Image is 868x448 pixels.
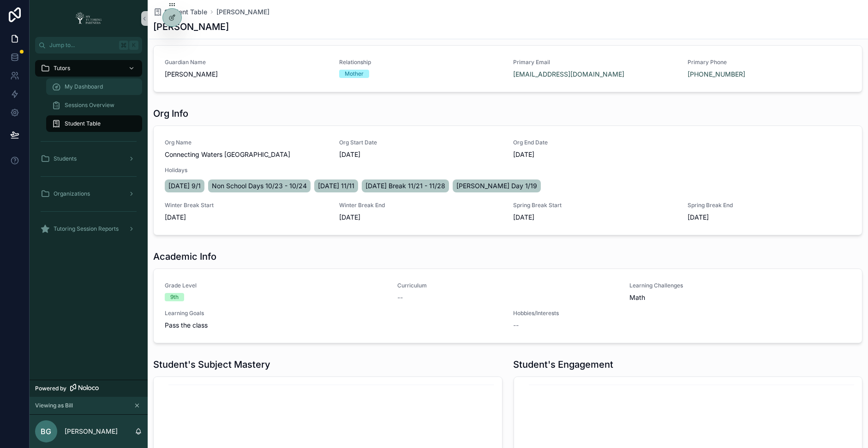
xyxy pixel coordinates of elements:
[165,139,328,146] span: Org Name
[365,181,445,191] span: [DATE] Break 11/21 - 11/28
[165,150,328,159] span: Connecting Waters [GEOGRAPHIC_DATA]
[397,293,403,302] span: --
[46,115,142,132] a: Student Table
[65,83,103,90] span: My Dashboard
[46,78,142,95] a: My Dashboard
[339,139,503,146] span: Org Start Date
[165,167,851,174] span: Holidays
[514,139,677,146] span: Org End Date
[35,385,66,392] span: Powered by
[153,358,270,371] h1: Student's Subject Mastery
[514,358,614,371] h1: Student's Engagement
[688,59,851,66] span: Primary Phone
[46,97,142,113] a: Sessions Overview
[153,107,188,120] h1: Org Info
[514,59,677,66] span: Primary Email
[345,70,364,78] div: Mother
[629,293,851,302] span: Math
[688,213,851,222] span: [DATE]
[688,202,851,209] span: Spring Break End
[30,380,148,397] a: Powered by
[165,202,328,209] span: Winter Break Start
[513,310,851,317] span: Hobbies/Interests
[514,150,677,159] span: [DATE]
[216,7,269,17] a: [PERSON_NAME]
[339,202,503,209] span: Winter Break End
[153,7,207,17] a: Student Table
[153,20,229,33] h1: [PERSON_NAME]
[165,310,502,317] span: Learning Goals
[318,181,354,191] span: [DATE] 11/11
[688,70,745,79] a: [PHONE_NUMBER]
[54,65,70,72] span: Tutors
[165,213,328,222] span: [DATE]
[339,150,503,159] span: [DATE]
[170,293,179,301] div: 9th
[35,150,142,167] a: Students
[165,321,502,330] span: Pass the class
[54,190,90,197] span: Organizations
[514,202,677,209] span: Spring Break Start
[35,402,73,409] span: Viewing as Bill
[629,282,851,289] span: Learning Challenges
[168,181,201,191] span: [DATE] 9/1
[54,225,119,233] span: Tutoring Session Reports
[212,181,307,191] span: Non School Days 10/23 - 10/24
[165,59,328,66] span: Guardian Name
[165,70,328,79] span: [PERSON_NAME]
[49,42,115,49] span: Jump to...
[339,213,503,222] span: [DATE]
[153,250,216,263] h1: Academic Info
[164,7,207,17] span: Student Table
[35,37,142,54] button: Jump to...K
[30,54,148,249] div: scrollable content
[339,59,503,66] span: Relationship
[41,426,52,437] span: BG
[72,11,105,26] img: App logo
[65,102,114,109] span: Sessions Overview
[456,181,537,191] span: [PERSON_NAME] Day 1/19
[65,120,101,127] span: Student Table
[514,70,625,79] a: [EMAIL_ADDRESS][DOMAIN_NAME]
[35,60,142,77] a: Tutors
[165,282,386,289] span: Grade Level
[397,282,619,289] span: Curriculum
[130,42,138,49] span: K
[54,155,77,162] span: Students
[513,321,519,330] span: --
[65,427,118,436] p: [PERSON_NAME]
[35,221,142,237] a: Tutoring Session Reports
[514,213,677,222] span: [DATE]
[35,185,142,202] a: Organizations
